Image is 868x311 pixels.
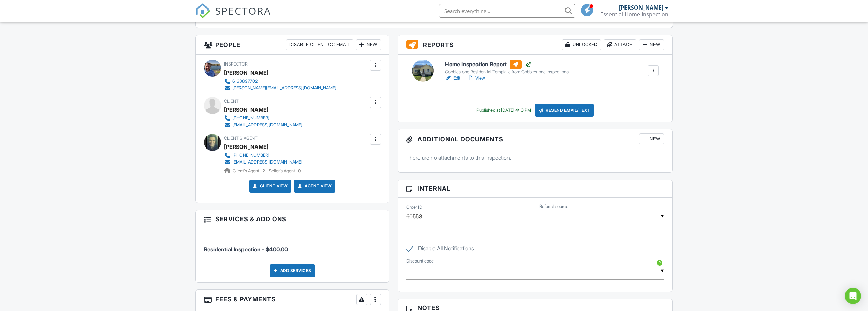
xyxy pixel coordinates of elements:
h6: Home Inspection Report [445,60,569,69]
a: [EMAIL_ADDRESS][DOMAIN_NAME] [224,159,303,166]
h3: Services & Add ons [196,210,389,228]
div: New [639,133,664,144]
label: Order ID [406,204,422,210]
span: Seller's Agent - [269,168,301,173]
span: Inspector [224,61,248,67]
a: Agent View [296,183,332,189]
a: [EMAIL_ADDRESS][DOMAIN_NAME] [224,122,303,128]
div: [EMAIL_ADDRESS][DOMAIN_NAME] [232,159,303,165]
strong: 0 [298,168,301,173]
a: 6163897702 [224,78,336,85]
div: [PERSON_NAME] [224,68,268,78]
h3: Fees & Payments [196,290,389,309]
label: Referral source [539,203,568,210]
a: Client View [252,183,288,189]
a: [PHONE_NUMBER] [224,152,303,159]
div: [PERSON_NAME][EMAIL_ADDRESS][DOMAIN_NAME] [232,85,336,91]
li: Service: Residential Inspection [204,233,381,258]
div: Disable Client CC Email [286,39,353,50]
div: 6163897702 [232,79,258,84]
a: Edit [445,75,460,82]
div: New [356,39,381,50]
div: Attach [604,39,636,50]
div: Add Services [270,264,315,277]
span: Client's Agent - [233,168,266,173]
div: New [639,39,664,50]
span: Client [224,99,239,104]
img: The Best Home Inspection Software - Spectora [195,3,210,18]
input: Search everything... [439,4,575,18]
div: Unlocked [562,39,601,50]
div: Resend Email/Text [535,104,594,117]
h3: People [196,35,389,55]
div: [PERSON_NAME] [224,104,268,115]
h3: Internal [398,180,673,198]
span: Client's Agent [224,136,258,141]
div: [PERSON_NAME] [619,4,663,11]
div: Published at [DATE] 4:10 PM [476,108,531,113]
a: [PERSON_NAME] [224,142,268,152]
div: Open Intercom Messenger [845,288,861,304]
div: Cobblestone Residential Template from Cobblestone Inspections [445,69,569,75]
h3: Additional Documents [398,129,673,149]
label: Disable All Notifications [406,245,474,254]
p: There are no attachments to this inspection. [406,154,664,161]
a: Home Inspection Report Cobblestone Residential Template from Cobblestone Inspections [445,60,569,75]
a: View [467,75,485,82]
div: [EMAIL_ADDRESS][DOMAIN_NAME] [232,122,303,128]
a: [PHONE_NUMBER] [224,115,303,122]
span: Residential Inspection - $400.00 [204,246,288,253]
a: [PERSON_NAME][EMAIL_ADDRESS][DOMAIN_NAME] [224,85,336,91]
h3: Reports [398,35,673,55]
span: SPECTORA [215,3,271,18]
strong: 2 [262,168,265,173]
a: SPECTORA [195,9,271,24]
div: Essential Home Inspection [600,11,668,18]
label: Discount code [406,258,434,264]
div: [PHONE_NUMBER] [232,153,269,158]
div: [PHONE_NUMBER] [232,115,269,121]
